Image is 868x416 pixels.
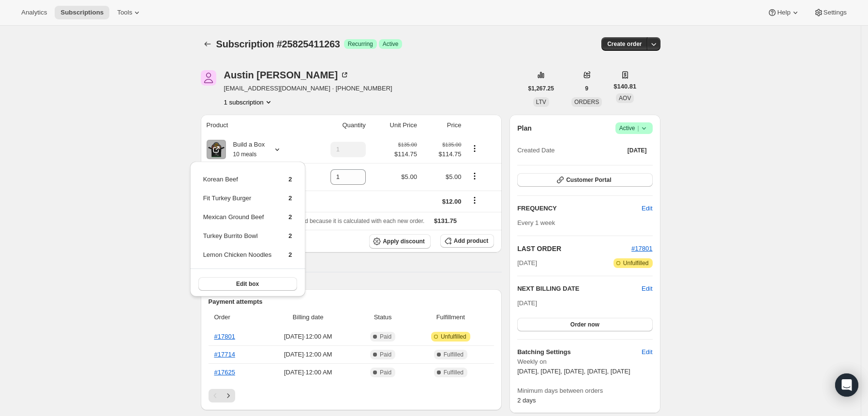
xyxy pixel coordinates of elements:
span: Status [359,312,407,322]
a: #17625 [214,369,235,376]
th: Order [209,307,261,328]
a: #17714 [214,351,235,358]
span: $131.75 [434,217,457,224]
span: Order now [570,321,599,328]
button: Subscriptions [55,6,109,19]
td: Korean Beef [203,174,272,192]
span: Add product [454,237,488,245]
h2: FREQUENCY [517,204,642,213]
span: [DATE] [517,258,537,268]
span: $114.75 [423,149,462,159]
span: $12.00 [442,198,462,205]
span: Every 1 week [517,219,555,226]
td: Turkey Burrito Bowl [203,231,272,249]
span: [DATE] · 12:00 AM [264,332,353,342]
button: #17801 [631,244,652,253]
span: Paid [380,351,391,358]
td: Fit Turkey Burger [203,193,272,211]
small: $135.00 [442,142,461,148]
span: Edit [642,204,652,213]
button: Edit [642,284,652,294]
span: $114.75 [394,149,417,159]
span: Fulfillment [413,312,488,322]
span: Created Date [517,146,554,155]
span: Subscription #25825411263 [216,39,340,49]
button: Edit [636,201,658,216]
span: [DATE] · 12:00 AM [264,350,353,359]
button: Product actions [467,171,482,181]
span: Paid [380,333,391,341]
button: Edit [636,344,658,360]
span: ORDERS [574,99,599,105]
span: Apply discount [383,238,425,245]
button: Product actions [224,97,273,107]
a: #17801 [214,333,235,340]
a: #17801 [631,245,652,252]
span: Fulfilled [444,369,464,376]
button: Subscriptions [201,37,214,51]
span: $5.00 [401,173,417,180]
span: 2 [288,213,292,221]
td: Lemon Chicken Noodles [203,250,272,267]
span: Austin Ranta [201,70,216,86]
span: [DATE], [DATE], [DATE], [DATE], [DATE] [517,368,630,375]
span: Active [383,40,399,48]
th: Quantity [305,115,369,136]
span: AOV [619,95,631,102]
button: Order now [517,318,652,331]
span: LTV [536,99,546,105]
span: Create order [607,40,642,48]
span: Edit box [236,280,259,288]
span: $5.00 [446,173,462,180]
span: $140.81 [614,82,636,91]
button: Add product [440,234,494,248]
span: Paid [380,369,391,376]
th: Price [420,115,464,136]
small: $135.00 [398,142,417,148]
button: Customer Portal [517,173,652,187]
span: 2 [288,176,292,183]
span: Fulfilled [444,351,464,358]
button: Tools [111,6,148,19]
span: Help [777,9,790,16]
span: Recurring [348,40,373,48]
span: $1,267.25 [528,85,554,92]
td: Mexican Ground Beef [203,212,272,230]
button: Product actions [467,143,482,154]
span: Minimum days between orders [517,386,652,396]
span: 2 [288,194,292,202]
span: Subscriptions [60,9,104,16]
th: Product [201,115,305,136]
button: Next [222,389,235,402]
span: 2 [288,232,292,239]
h2: LAST ORDER [517,244,631,253]
span: Edit [642,347,652,357]
span: Active [619,123,649,133]
button: Help [762,6,806,19]
button: $1,267.25 [523,82,560,95]
h6: Batching Settings [517,347,642,357]
span: Sales tax (if applicable) is not displayed because it is calculated with each new order. [207,218,425,224]
button: Shipping actions [467,195,482,206]
span: Analytics [21,9,47,16]
nav: Pagination [209,389,494,402]
span: Tools [117,9,132,16]
small: 10 meals [233,151,257,158]
span: Customer Portal [566,176,611,184]
span: Unfulfilled [441,333,466,341]
span: [EMAIL_ADDRESS][DOMAIN_NAME] · [PHONE_NUMBER] [224,84,392,93]
img: product img [207,140,226,159]
span: Settings [823,9,847,16]
span: | [637,124,639,132]
span: 9 [585,85,588,92]
button: Apply discount [369,234,431,249]
button: Settings [808,6,853,19]
button: Analytics [15,6,53,19]
span: [DATE] [517,299,537,307]
span: Billing date [264,312,353,322]
div: Austin [PERSON_NAME] [224,70,350,80]
h2: Plan [517,123,532,133]
button: [DATE] [622,144,653,157]
h2: Payment attempts [209,297,494,307]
